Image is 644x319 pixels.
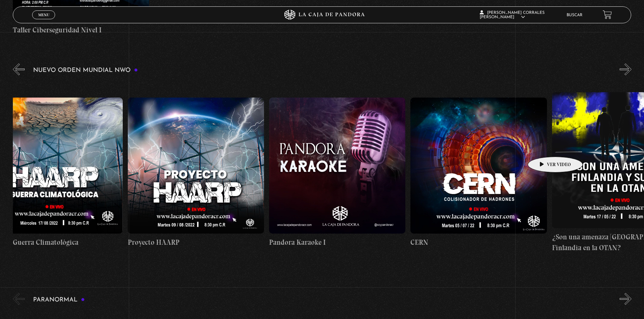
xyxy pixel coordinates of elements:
button: Previous [13,293,25,305]
a: View your shopping cart [603,10,612,19]
button: Previous [13,63,25,75]
span: Cerrar [36,19,52,23]
h4: Pandora Karaoke I [269,237,405,248]
h4: CERN [410,237,547,248]
h4: Proyecto HAARP [128,237,264,248]
a: Buscar [567,13,582,17]
h3: Nuevo Orden Mundial NWO [33,67,138,74]
a: Proyecto HAARP [128,80,264,265]
span: [PERSON_NAME] Corrales [PERSON_NAME] [480,11,545,19]
button: Next [620,293,631,305]
a: Pandora Karaoke I [269,80,405,265]
a: CERN [410,80,547,265]
button: Next [620,63,631,75]
h4: Taller Ciberseguridad Nivel I [13,25,149,35]
h3: Paranormal [33,297,85,303]
span: Menu [38,13,49,17]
